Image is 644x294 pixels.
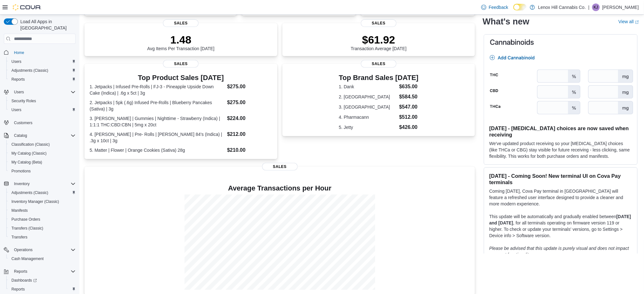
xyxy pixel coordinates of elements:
span: Transfers (Classic) [11,226,43,231]
span: Operations [11,246,76,254]
span: Classification (Classic) [11,142,50,147]
p: Lenox Hill Cannabis Co. [538,3,586,11]
p: [PERSON_NAME] [602,3,639,11]
strong: [DATE] and [DATE] [489,214,631,225]
span: Reports [9,285,76,293]
span: Promotions [11,169,31,174]
span: Inventory Manager (Classic) [11,199,59,204]
span: Sales [361,19,397,27]
button: Purchase Orders [6,215,78,224]
a: Inventory Manager (Classic) [9,198,62,205]
button: Inventory [1,179,78,188]
a: Cash Management [9,255,46,263]
span: Adjustments (Classic) [11,190,48,195]
span: Purchase Orders [9,216,76,223]
button: Users [1,88,78,97]
span: Adjustments (Classic) [9,67,76,74]
span: Users [11,59,21,64]
span: Sales [163,19,199,27]
a: Users [9,58,24,65]
button: Users [11,88,26,96]
span: Users [11,88,76,96]
button: Operations [11,246,35,254]
span: Promotions [9,167,76,175]
span: Sales [262,163,298,170]
em: Please be advised that this update is purely visual and does not impact payment functionality. [489,246,629,257]
button: Home [1,48,78,57]
span: Transfers [9,233,76,241]
span: Load All Apps in [GEOGRAPHIC_DATA] [18,18,76,31]
button: Reports [11,268,30,275]
span: Users [9,106,76,114]
a: Reports [9,76,27,83]
button: My Catalog (Beta) [6,158,78,167]
span: Reports [11,287,25,292]
a: Adjustments (Classic) [9,189,51,197]
span: My Catalog (Beta) [11,160,42,165]
button: Catalog [1,131,78,140]
button: Promotions [6,167,78,176]
button: Adjustments (Classic) [6,66,78,75]
span: Adjustments (Classic) [11,68,48,73]
button: Catalog [11,132,30,139]
span: Reports [14,269,27,274]
a: Home [11,49,27,57]
button: Inventory [11,180,32,188]
a: My Catalog (Beta) [9,158,45,166]
a: Customers [11,119,35,127]
a: Users [9,106,24,114]
span: Security Roles [9,97,76,105]
span: Reports [11,268,76,275]
a: Promotions [9,167,33,175]
span: Inventory Manager (Classic) [9,198,76,205]
button: Manifests [6,206,78,215]
span: Feedback [489,4,508,10]
button: Users [6,105,78,114]
span: Inventory [14,181,30,186]
a: Dashboards [9,277,39,284]
button: Operations [1,245,78,254]
a: My Catalog (Classic) [9,150,49,157]
img: Cova [13,4,41,10]
span: Dashboards [9,277,76,284]
span: Manifests [11,208,28,213]
span: Operations [14,247,33,252]
span: Transfers (Classic) [9,224,76,232]
input: Dark Mode [513,4,527,10]
span: Users [9,58,76,65]
a: Transfers [9,233,30,241]
span: Dashboards [11,278,37,283]
span: Sales [361,60,397,68]
button: Reports [6,75,78,84]
span: Inventory [11,180,76,188]
span: Manifests [9,207,76,214]
button: Inventory Manager (Classic) [6,197,78,206]
a: Dashboards [6,276,78,285]
span: Security Roles [11,98,36,104]
span: My Catalog (Beta) [9,158,76,166]
p: This update will be automatically and gradually enabled between , for all terminals operating on ... [489,213,632,239]
span: Customers [11,119,76,127]
a: Adjustments (Classic) [9,67,51,74]
span: Catalog [14,133,27,138]
a: Classification (Classic) [9,141,52,148]
span: My Catalog (Classic) [11,151,47,156]
a: Reports [9,285,27,293]
span: Transfers [11,235,27,240]
span: Users [11,107,21,112]
span: Reports [9,76,76,83]
span: Catalog [11,132,76,139]
span: Customers [14,120,32,125]
button: Cash Management [6,254,78,263]
a: Security Roles [9,97,38,105]
button: Security Roles [6,97,78,105]
span: Cash Management [11,256,44,261]
button: Transfers [6,233,78,242]
span: Sales [163,60,199,68]
span: Home [11,48,76,56]
a: Feedback [479,1,511,14]
span: Users [14,90,24,95]
div: Kevin Jimenez [592,3,600,11]
span: Home [14,50,24,55]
